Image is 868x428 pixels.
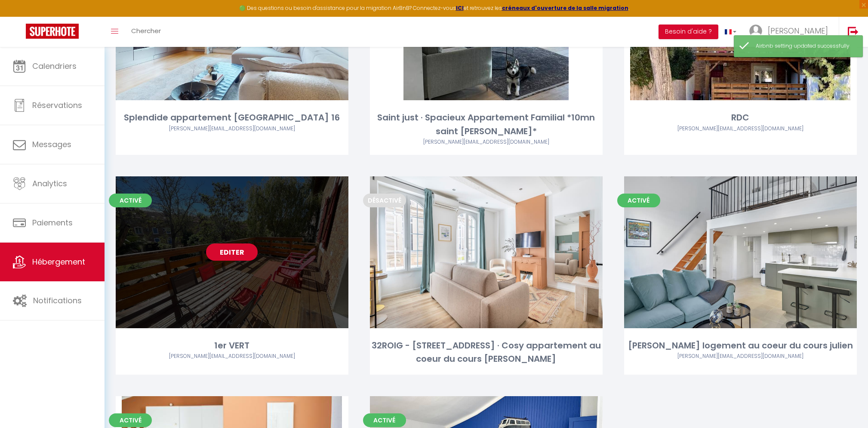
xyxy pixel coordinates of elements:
[32,217,73,228] span: Paiements
[7,3,33,29] button: Ouvrir le widget de chat LiveChat
[370,138,603,146] div: Airbnb
[363,194,406,207] span: Désactivé
[26,24,79,39] img: Super Booking
[32,61,77,71] span: Calendriers
[109,194,152,207] span: Activé
[32,178,67,189] span: Analytics
[131,26,161,35] span: Chercher
[32,256,85,267] span: Hébergement
[749,25,762,37] img: ...
[116,111,348,124] div: Splendide appartement [GEOGRAPHIC_DATA] 16
[756,42,854,50] div: Airbnb setting updated successfully
[109,413,152,427] span: Activé
[370,339,603,366] div: 32ROIG - [STREET_ADDRESS] · Cosy appartement au coeur du cours [PERSON_NAME]
[624,111,857,124] div: RDC
[502,4,628,12] a: créneaux d'ouverture de la salle migration
[624,339,857,352] div: [PERSON_NAME] logement au coeur du cours julien
[116,125,348,133] div: Airbnb
[617,194,660,207] span: Activé
[768,25,828,36] span: [PERSON_NAME]
[456,4,464,12] a: ICI
[125,17,167,47] a: Chercher
[624,125,857,133] div: Airbnb
[848,26,859,37] img: logout
[370,111,603,138] div: Saint just · Spacieux Appartement Familial *10mn saint [PERSON_NAME]*
[32,100,82,111] span: Réservations
[32,139,71,150] span: Messages
[624,352,857,360] div: Airbnb
[116,339,348,352] div: 1er VERT
[206,243,258,261] a: Editer
[659,25,718,39] button: Besoin d'aide ?
[363,413,406,427] span: Activé
[743,17,839,47] a: ... [PERSON_NAME]
[33,295,82,306] span: Notifications
[116,352,348,360] div: Airbnb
